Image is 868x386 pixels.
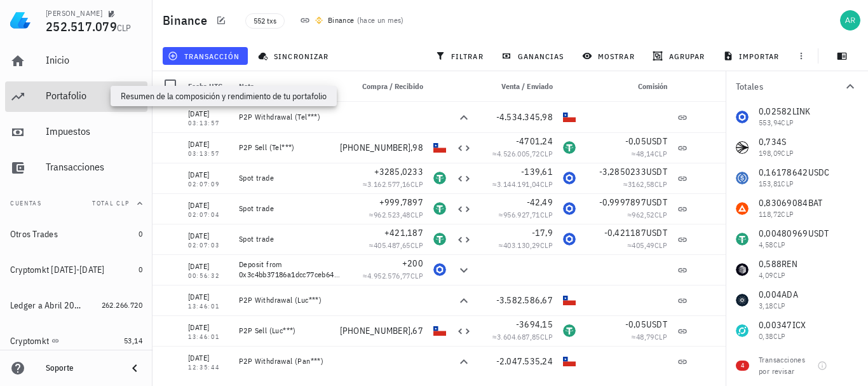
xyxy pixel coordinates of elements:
div: LINK-icon [563,233,576,245]
span: -0,9997897 [599,196,647,208]
button: ganancias [496,47,572,65]
div: Transacciones [46,161,142,173]
div: USDT-icon [433,233,446,245]
div: P2P Sell (Luc***) [239,326,330,336]
div: Nota [234,71,347,102]
span: CLP [117,22,132,34]
span: ( ) [357,14,404,27]
span: -42,49 [527,196,553,208]
span: 0 [139,265,142,274]
div: 03:13:57 [188,151,229,157]
span: ≈ [492,179,553,189]
span: Fecha UTC [188,81,222,91]
span: ≈ [499,240,553,250]
span: CLP [410,271,423,280]
span: 962.523,48 [374,210,410,219]
span: USDT [646,166,667,177]
span: CLP [540,332,553,341]
button: importar [717,47,787,65]
span: CLP [654,210,667,219]
span: transacción [170,51,240,61]
div: 13:46:01 [188,303,229,310]
span: CLP [410,240,423,250]
span: 956.927,71 [503,210,540,219]
span: CLP [654,240,667,250]
button: agrupar [648,47,712,65]
div: USDT-icon [563,141,576,154]
span: -0,05 [625,319,646,330]
a: Transacciones [5,153,147,183]
div: avatar [840,10,860,31]
img: LedgiFi [10,10,31,31]
span: CLP [654,179,667,189]
div: [DATE] [188,199,229,212]
span: CLP [540,210,553,219]
div: CLP-icon [433,324,446,337]
a: Inicio [5,46,147,76]
div: CLP-icon [563,294,576,307]
span: -0,05 [625,135,646,147]
div: Ledger a Abril 2025 [10,300,84,311]
div: Comisión [581,71,672,102]
span: [PHONE_NUMBER],98 [340,142,423,153]
span: ≈ [623,179,667,189]
span: -3694,15 [516,319,553,330]
span: 3.144.191,04 [497,179,540,189]
span: -2.047.535,24 [496,355,553,367]
div: LINK-icon [433,263,446,276]
button: filtrar [430,47,491,65]
div: [DATE] [188,291,229,303]
div: [DATE] [188,169,229,181]
button: Totales [726,71,868,102]
span: 552 txs [254,14,276,28]
div: USDT-icon [433,202,446,215]
div: LINK-icon [563,172,576,184]
a: Portafolio [5,81,147,112]
a: Cryptomkt 53,14 [5,326,147,356]
div: [DATE] [188,107,229,120]
div: Spot trade [239,234,342,244]
span: 403.130,29 [503,240,540,250]
span: agrupar [655,51,705,61]
span: Comisión [638,81,667,91]
a: Otros Trades 0 [5,219,147,249]
span: -4.534.345,98 [496,111,553,123]
span: ≈ [369,240,423,250]
span: CLP [654,149,667,158]
span: ganancias [504,51,564,61]
span: ≈ [632,332,667,341]
button: mostrar [577,47,642,65]
span: 262.266.720 [102,300,142,310]
span: ≈ [499,210,553,219]
span: sincronizar [261,51,329,61]
span: 962,52 [632,210,654,219]
span: importar [726,51,780,61]
span: ≈ [492,149,553,158]
div: Otros Trades [10,229,58,240]
div: [PERSON_NAME] [46,8,102,18]
span: ≈ [363,179,423,189]
div: Cryptomkt [DATE]-[DATE] [10,265,105,275]
span: CLP [540,240,553,250]
div: USDT-icon [563,324,576,337]
span: ≈ [492,332,553,341]
span: -0,421187 [604,227,646,238]
span: 3.604.687,85 [497,332,540,341]
div: Portafolio [46,90,142,102]
span: Total CLP [92,199,130,207]
span: 53,14 [124,336,142,345]
span: CLP [410,210,423,219]
div: P2P Withdrawal (Tel***) [239,112,342,122]
span: +3285,0233 [374,166,424,177]
span: [PHONE_NUMBER],67 [340,325,423,336]
span: Nota [239,81,254,91]
div: Impuestos [46,125,142,137]
span: ≈ [627,240,667,250]
div: Transacciones por revisar [759,354,812,377]
div: Compra / Recibido [347,71,428,102]
span: Venta / Enviado [501,81,553,91]
div: 02:07:03 [188,242,229,249]
span: ≈ [363,271,423,280]
span: 4.952.576,77 [367,271,410,280]
div: CLP-icon [563,111,576,123]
